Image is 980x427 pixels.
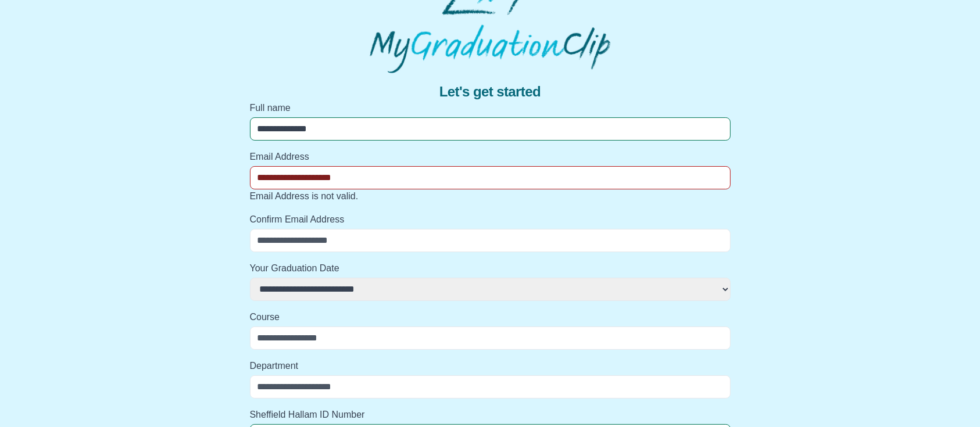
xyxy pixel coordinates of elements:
span: Let's get started [439,82,541,101]
label: Department [250,359,731,373]
label: Full name [250,101,731,115]
label: Course [250,310,731,324]
label: Confirm Email Address [250,213,731,227]
label: Your Graduation Date [250,261,731,275]
label: Sheffield Hallam ID Number [250,408,731,422]
span: Email Address is not valid. [250,191,359,201]
label: Email Address [250,150,731,164]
